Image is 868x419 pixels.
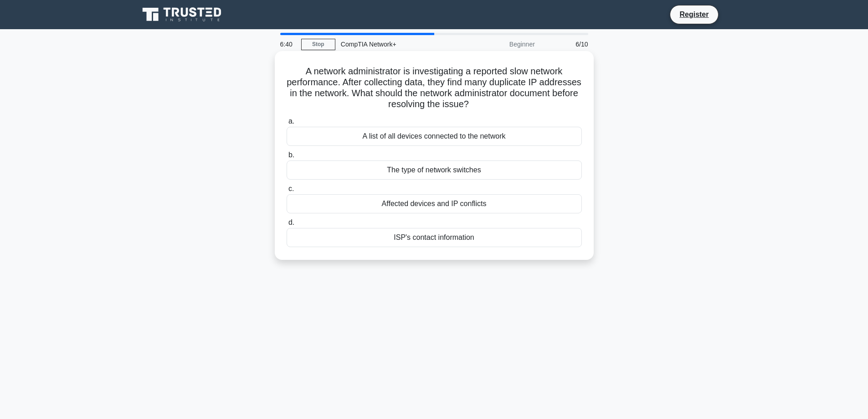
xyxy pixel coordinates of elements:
[674,9,714,20] a: Register
[288,185,294,192] span: c.
[286,66,583,110] h5: A network administrator is investigating a reported slow network performance. After collecting da...
[287,160,582,180] div: The type of network switches
[275,35,301,53] div: 6:40
[287,228,582,247] div: ISP's contact information
[335,35,461,53] div: CompTIA Network+
[287,194,582,213] div: Affected devices and IP conflicts
[288,151,294,159] span: b.
[288,218,294,226] span: d.
[540,35,594,53] div: 6/10
[288,117,294,125] span: a.
[301,39,335,50] a: Stop
[287,127,582,146] div: A list of all devices connected to the network
[461,35,540,53] div: Beginner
